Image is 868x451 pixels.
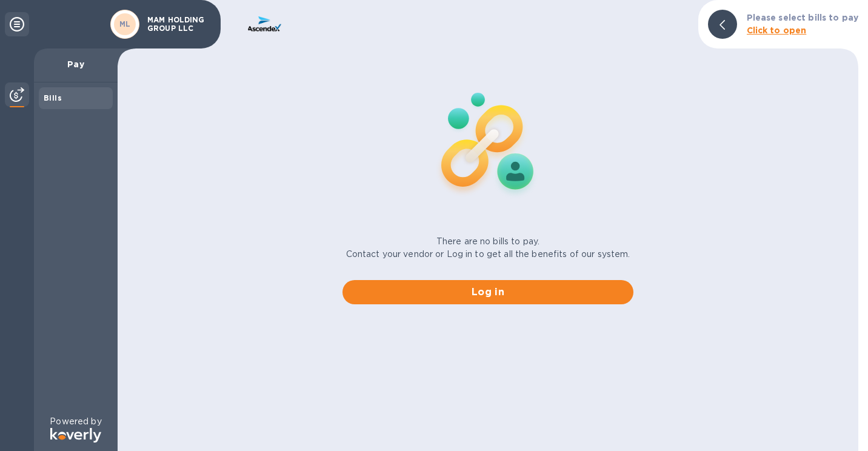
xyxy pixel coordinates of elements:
[342,280,633,304] button: Log in
[352,285,624,299] span: Log in
[50,415,101,428] p: Powered by
[50,428,101,443] img: Logo
[44,58,108,70] p: Pay
[44,93,62,102] b: Bills
[747,25,807,35] b: Click to open
[747,13,858,22] b: Please select bills to pay
[147,16,208,33] p: MAM HOLDING GROUP LLC
[346,235,630,261] p: There are no bills to pay. Contact your vendor or Log in to get all the benefits of our system.
[119,19,131,28] b: ML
